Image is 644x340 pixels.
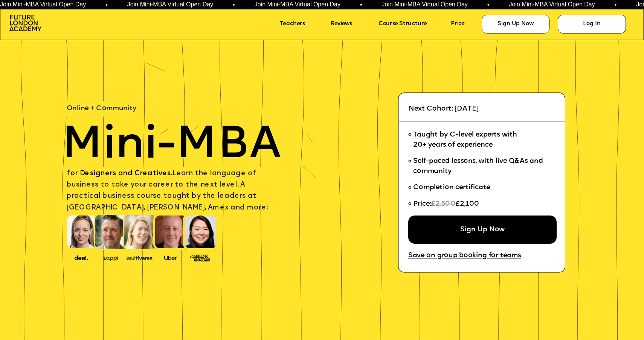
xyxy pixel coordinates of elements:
[413,184,490,191] span: Completion certificate
[413,200,431,207] span: Price:
[125,253,155,261] img: image-b7d05013-d886-4065-8d38-3eca2af40620.png
[413,158,545,175] span: Self-paced lessons, with live Q&As and community
[67,105,136,112] span: Online + Community
[98,254,124,261] img: image-b2f1584c-cbf7-4a77-bbe0-f56ae6ee31f2.png
[233,2,235,8] span: •
[69,253,94,261] img: image-388f4489-9820-4c53-9b08-f7df0b8d4ae2.png
[378,18,445,30] a: Course Structure
[67,170,172,177] span: for Designers and Creatives.
[9,15,41,31] img: image-aac980e9-41de-4c2d-a048-f29dd30a0068.png
[409,106,479,112] span: Next Cohort: [DATE]
[431,200,455,207] span: £2,500
[487,2,490,8] span: •
[615,2,617,8] span: •
[280,18,320,30] a: Teachers
[331,18,365,30] a: Reviews
[62,124,281,168] span: Mini-MBA
[67,170,268,211] span: Learn the language of business to take your career to the next level. A practical business course...
[413,131,517,148] span: Taught by C-level experts with 20+ years of experience
[451,18,476,30] a: Price
[455,200,479,207] span: £2,100
[105,2,108,8] span: •
[158,254,183,261] img: image-99cff0b2-a396-4aab-8550-cf4071da2cb9.png
[408,250,539,263] a: Save on group booking for teams
[188,253,213,262] img: image-93eab660-639c-4de6-957c-4ae039a0235a.png
[360,2,362,8] span: •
